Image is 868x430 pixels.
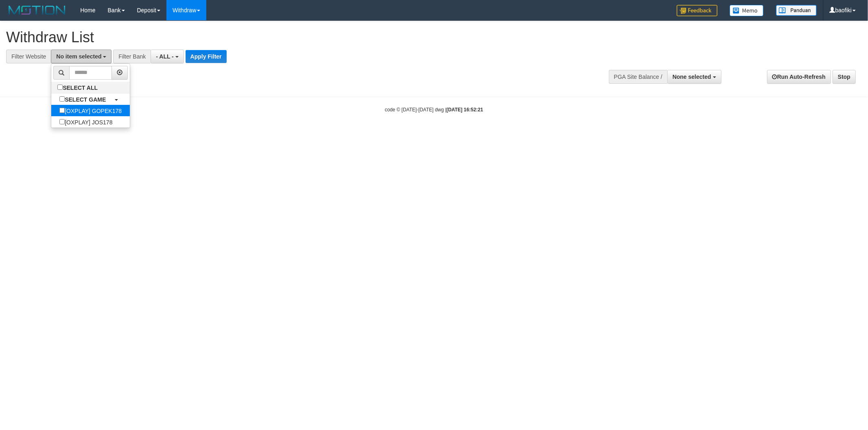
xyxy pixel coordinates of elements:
button: None selected [667,70,722,84]
img: MOTION_logo.png [6,4,68,16]
div: Filter Website [6,50,51,63]
input: SELECT ALL [57,85,63,90]
label: [OXPLAY] GOPEK178 [51,105,130,116]
input: [OXPLAY] JOS178 [59,119,65,124]
a: Run Auto-Refresh [767,70,831,84]
h1: Withdraw List [6,29,571,46]
div: PGA Site Balance / [609,70,667,84]
label: [OXPLAY] JOS178 [51,116,120,128]
strong: [DATE] 16:52:21 [446,107,483,113]
img: Button%20Memo.svg [730,5,764,16]
span: - ALL - [156,53,174,60]
a: Stop [833,70,856,84]
button: Apply Filter [186,50,227,63]
input: [OXPLAY] GOPEK178 [59,108,65,113]
img: panduan.png [776,5,817,16]
input: SELECT GAME [59,96,65,102]
a: SELECT GAME [51,93,130,105]
label: SELECT ALL [51,82,106,93]
span: None selected [673,74,711,80]
button: - ALL - [151,50,184,63]
small: code © [DATE]-[DATE] dwg | [385,107,483,113]
span: No item selected [56,53,101,60]
b: SELECT GAME [65,96,106,103]
div: Filter Bank [113,50,151,63]
img: Feedback.jpg [677,5,717,16]
button: No item selected [51,50,112,63]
